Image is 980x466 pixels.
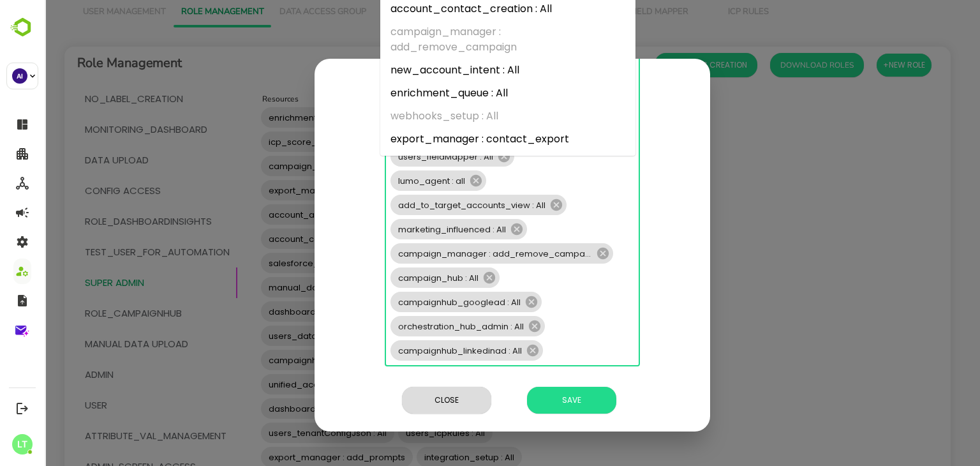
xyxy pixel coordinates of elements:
span: Close [364,392,440,409]
div: lumo_agent : all [346,170,442,191]
div: add_to_target_accounts_view : All [346,195,522,215]
li: export_manager : contact_export [336,128,591,151]
span: campaignhub_linkedinad : All [346,345,485,357]
span: add_to_target_accounts_view : All [346,199,509,211]
img: BambooboxLogoMark.f1c84d78b4c51b1a7b5f700c9845e183.svg [6,15,39,40]
span: Save [489,392,565,409]
li: web_form_fill : All [336,151,591,174]
span: campaign_hub : All [346,272,442,284]
div: campaignhub_linkedinad : All [346,340,498,361]
span: campaign_manager : add_remove_campaign [346,248,555,260]
div: campaignhub_googlead : All [346,292,497,312]
div: campaign_manager : add_remove_campaign [346,243,568,264]
li: new_account_intent : All [336,59,591,82]
div: orchestration_hub_admin : All [346,316,500,336]
button: Save [482,387,572,414]
div: AI [12,68,27,84]
span: campaignhub_googlead : All [346,296,484,308]
button: Close [357,387,447,414]
div: LT [12,434,33,455]
div: campaign_hub : All [346,267,455,288]
div: marketing_influenced : All [346,219,482,239]
span: marketing_influenced : All [346,223,469,236]
span: lumo_agent : all [346,175,428,187]
li: enrichment_queue : All [336,82,591,105]
button: Logout [13,400,31,417]
span: orchestration_hub_admin : All [346,320,487,333]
